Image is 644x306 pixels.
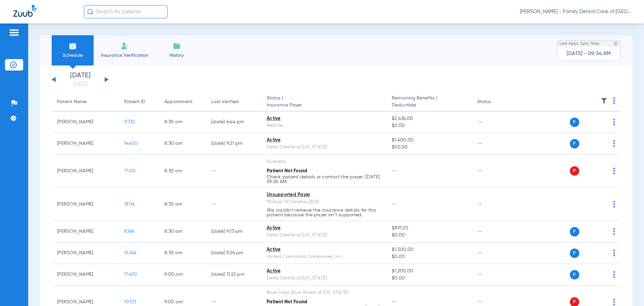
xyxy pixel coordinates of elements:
div: Patient Name [57,98,87,105]
div: Patient ID [124,98,154,105]
span: 15246 [124,251,136,255]
img: History [173,42,181,50]
span: $2,436.00 [392,115,466,122]
img: Search Icon [87,9,93,15]
th: Status | [261,93,386,112]
img: Zuub Logo [13,5,37,17]
span: $1,500.00 [392,246,466,253]
span: P [570,139,579,148]
span: $50.00 [392,144,466,151]
div: Patient Name [57,98,113,105]
td: 8:30 AM [159,243,206,264]
span: 18116 [124,202,135,207]
td: 8:30 AM [159,133,206,155]
div: Humana [267,158,381,165]
span: 17400 [124,272,137,277]
th: Status [472,93,517,112]
span: History [161,52,193,59]
div: Delta Dental of [US_STATE] [267,275,381,282]
td: [PERSON_NAME] [52,188,119,221]
img: Manual Insurance Verification [121,42,129,50]
img: group-dot-blue.svg [613,228,615,235]
div: Last Verified [211,98,256,105]
div: Mutual Of Omaha 2025 [267,199,381,206]
span: Insurance Verification [99,52,151,59]
span: P [570,270,579,279]
img: group-dot-blue.svg [613,271,615,278]
span: -- [392,300,397,304]
span: $0.00 [392,232,466,239]
div: Last Verified [211,98,238,105]
img: filter.svg [601,97,607,104]
td: -- [472,155,517,188]
span: $891.20 [392,225,466,232]
td: 8:30 AM [159,221,206,243]
th: Remaining Benefits | [386,93,472,112]
div: Appointment [164,98,193,105]
td: [PERSON_NAME] [52,243,119,264]
div: Active [267,115,381,122]
td: [PERSON_NAME] [52,221,119,243]
span: $0.00 [392,253,466,260]
span: [PERSON_NAME] - Family Dental Care of [GEOGRAPHIC_DATA] [520,8,631,15]
div: Active [267,137,381,144]
td: [PERSON_NAME] [52,112,119,133]
div: Blue Cross Blue Shield of [US_STATE] [267,289,381,296]
img: last sync help info [613,41,618,46]
div: Active [267,225,381,232]
td: -- [472,264,517,286]
img: group-dot-blue.svg [613,299,615,305]
div: MetLife [267,122,381,129]
span: 14400 [124,141,138,146]
div: Appointment [164,98,201,105]
td: 8:30 AM [159,188,206,221]
p: We couldn’t retrieve the insurance details for this patient because the payer isn’t supported. [267,208,381,217]
img: group-dot-blue.svg [613,119,615,125]
td: [DATE] 9:21 PM [206,133,261,155]
div: United Concordia Companies, Inc. [267,253,381,260]
span: Schedule [57,52,89,59]
div: Delta Dental of [US_STATE] [267,144,381,151]
td: -- [472,243,517,264]
span: -- [392,202,397,207]
span: $0.00 [392,122,466,129]
div: Active [267,246,381,253]
div: Delta Dental of [US_STATE] [267,232,381,239]
span: Last Appt. Sync Time: [559,40,600,47]
span: $1,200.00 [392,268,466,275]
td: [DATE] 9:13 PM [206,221,261,243]
span: 11332 [124,120,135,124]
td: -- [472,133,517,155]
span: -- [392,169,397,173]
p: Check patient details or contact the payer. [DATE] 09:26 AM. [267,175,381,184]
td: 8:30 AM [159,112,206,133]
img: Schedule [69,42,77,50]
span: Deductible [392,102,466,109]
img: group-dot-blue.svg [613,201,615,208]
td: 8:30 AM [159,155,206,188]
span: Patient Not Found [267,300,307,304]
a: [DATE] [60,80,100,87]
td: -- [472,188,517,221]
li: [DATE] [60,72,100,87]
span: 10723 [124,300,136,304]
td: -- [206,188,261,221]
input: Search for patients [84,5,168,18]
span: 17415 [124,169,136,173]
td: -- [472,112,517,133]
td: [PERSON_NAME] [52,133,119,155]
td: -- [206,155,261,188]
td: [PERSON_NAME] [52,155,119,188]
span: Patient Not Found [267,169,307,173]
span: P [570,166,579,176]
div: Patient ID [124,98,145,105]
td: [DATE] 6:44 PM [206,112,261,133]
span: P [570,227,579,236]
td: [PERSON_NAME] [52,264,119,286]
span: $0.00 [392,275,466,282]
span: Insurance Payer [267,102,381,109]
span: 8366 [124,229,134,234]
td: -- [472,221,517,243]
img: group-dot-blue.svg [613,250,615,256]
img: group-dot-blue.svg [613,168,615,174]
